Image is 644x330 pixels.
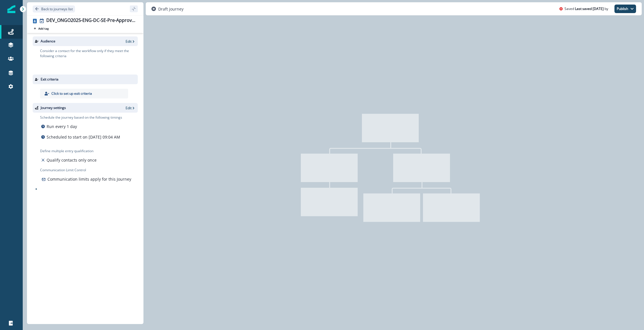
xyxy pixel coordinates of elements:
[614,5,636,13] button: Publish
[33,26,50,31] button: Add tag
[47,176,131,182] p: Communication limits apply for this Journey
[41,77,59,82] p: Exit criteria
[38,27,49,30] p: Add tag
[126,39,132,44] p: Edit
[47,157,97,163] p: Qualify contacts only once
[47,134,120,140] p: Scheduled to start on [DATE] 09:04 AM
[126,39,136,44] button: Edit
[47,123,77,129] p: Run every 1 day
[40,148,98,154] p: Define multiple entry qualification
[40,115,122,120] p: Schedule the journey based on the following timings
[158,6,184,12] p: Draft journey
[41,7,73,11] p: Back to journeys list
[575,6,604,11] p: Last saved [DATE]
[40,168,138,173] p: Communication Limit Control
[51,91,92,96] p: Click to set up exit criteria
[564,6,574,11] p: Saved
[33,5,75,13] button: Go back
[130,5,138,12] button: sidebar collapse toggle
[40,48,138,59] p: Consider a contact for the workflow only if they meet the following criteria
[41,105,66,110] p: Journey settings
[126,106,136,110] button: Edit
[605,6,608,11] p: by
[41,39,55,44] p: Audience
[7,5,15,13] img: Inflection
[126,106,132,110] p: Edit
[46,18,136,24] div: DEV_ONGO2025-ENG-DC-SE-Pre-Approvals Cross Sell- Self Serve LESS THAN 20K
